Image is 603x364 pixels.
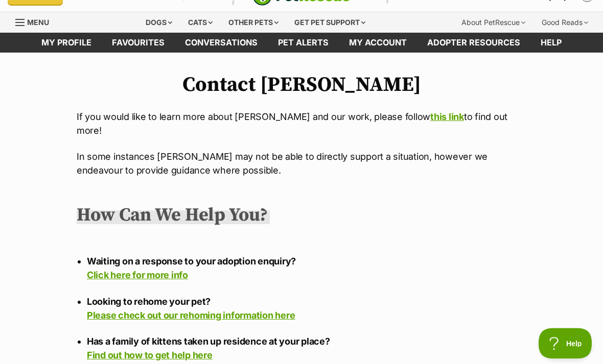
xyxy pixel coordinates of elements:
a: Please check out our rehoming information here [87,310,295,321]
a: Adopter resources [417,33,530,53]
span: Menu [27,18,49,27]
div: Cats [181,13,220,33]
a: My profile [31,33,102,53]
iframe: Help Scout Beacon - Open [539,328,593,359]
strong: Waiting on a response to your adoption enquiry? [87,256,296,267]
a: Menu [15,13,56,31]
strong: Looking to rehome your pet? [87,297,211,307]
a: My account [339,33,417,53]
div: Get pet support [287,13,373,33]
div: Dogs [138,13,179,33]
h1: Contact [PERSON_NAME] [77,74,526,97]
a: Help [530,33,572,53]
strong: Has a family of kittens taken up residence at your place? [87,336,330,347]
a: Click here for more info [87,270,188,281]
p: In some instances [PERSON_NAME] may not be able to directly support a situation, however we endea... [77,150,526,178]
div: Good Reads [535,13,595,33]
div: Other pets [221,13,286,33]
div: About PetRescue [454,13,532,33]
a: Favourites [102,33,175,53]
p: If you would like to learn more about [PERSON_NAME] and our work, please follow to find out more! [77,110,526,138]
a: this link [430,112,464,123]
a: Find out how to get help here [87,350,213,361]
a: Pet alerts [268,33,339,53]
h2: How Can We Help You? [77,205,270,227]
a: conversations [175,33,268,53]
